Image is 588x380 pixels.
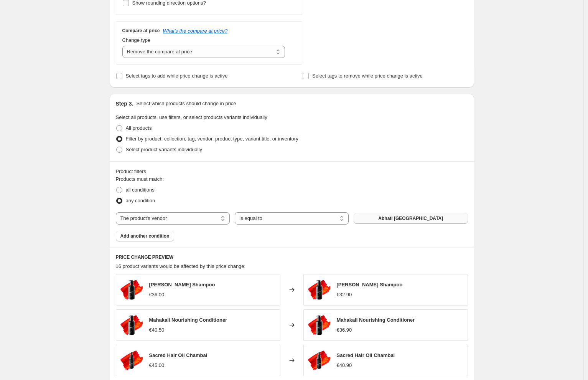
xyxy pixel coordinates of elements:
div: Product filters [116,168,468,175]
span: Abhati [GEOGRAPHIC_DATA] [378,215,443,221]
span: Select tags to add while price change is active [126,73,228,79]
button: Abhati [GEOGRAPHIC_DATA] [354,213,468,224]
div: €32.90 [337,291,352,299]
p: Select which products should change in price [136,100,236,107]
h6: PRICE CHANGE PREVIEW [116,254,468,260]
span: All products [126,125,152,131]
div: €40.50 [149,326,165,334]
span: Add another condition [120,233,170,239]
img: abhati-suisse-mahakali-nourishing-conditioner-lockenkopf-670318_80x.jpg [308,314,331,337]
h2: Step 3. [116,100,133,107]
span: Mahakali Nourishing Conditioner [337,317,415,323]
span: all conditions [126,187,155,193]
span: Products must match: [116,176,164,182]
span: 16 product variants would be affected by this price change: [116,263,246,269]
div: €36.90 [337,326,352,334]
img: abhati-suisse-sacred-hair-oil-chambal-lockenkopf-639521_80x.jpg [120,349,143,372]
button: Add another condition [116,231,174,241]
div: €36.00 [149,291,165,299]
span: [PERSON_NAME] Shampoo [337,282,403,287]
span: Change type [122,37,151,43]
span: Sacred Hair Oil Chambal [337,352,395,358]
span: any condition [126,198,155,203]
span: Select all products, use filters, or select products variants individually [116,114,267,120]
div: €45.00 [149,362,165,369]
div: €40.90 [337,362,352,369]
span: Sacred Hair Oil Chambal [149,352,208,358]
span: [PERSON_NAME] Shampoo [149,282,215,287]
span: Select tags to remove while price change is active [312,73,423,79]
button: What's the compare at price? [163,28,228,34]
span: Filter by product, collection, tag, vendor, product type, variant title, or inventory [126,136,298,142]
img: abhati-suisse-yamuna-nourishing-shampoo-lockenkopf-175040_80x.jpg [308,278,331,301]
span: Select product variants individually [126,147,202,152]
img: abhati-suisse-mahakali-nourishing-conditioner-lockenkopf-670318_80x.jpg [120,314,143,337]
img: abhati-suisse-sacred-hair-oil-chambal-lockenkopf-639521_80x.jpg [308,349,331,372]
span: Mahakali Nourishing Conditioner [149,317,227,323]
img: abhati-suisse-yamuna-nourishing-shampoo-lockenkopf-175040_80x.jpg [120,278,143,301]
h3: Compare at price [122,28,160,34]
